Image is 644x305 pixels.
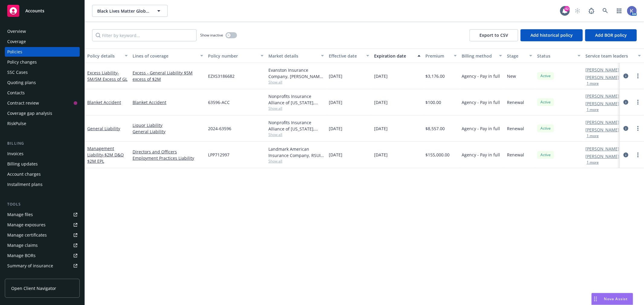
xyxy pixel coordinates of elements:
[5,251,80,260] a: Manage BORs
[329,125,342,132] span: [DATE]
[5,119,80,128] a: RiskPulse
[5,220,80,230] a: Manage exposures
[92,5,168,17] button: Black Lives Matter Global Network Foundation, Inc
[7,119,26,128] div: RiskPulse
[133,99,203,105] a: Blanket Accident
[5,108,80,118] a: Coverage gap analysis
[87,53,121,59] div: Policy details
[585,5,598,17] a: Report a Bug
[5,180,80,189] a: Installment plans
[564,6,570,11] div: 42
[5,230,80,240] a: Manage certificates
[133,53,197,59] div: Lines of coverage
[5,78,80,87] a: Quoting plans
[585,53,634,59] div: Service team leaders
[208,152,229,158] span: LPP712997
[374,125,388,132] span: [DATE]
[87,99,121,105] a: Blanket Accident
[5,201,80,207] div: Tools
[595,32,627,38] span: Add BOR policy
[268,93,324,106] div: Nonprofits Insurance Alliance of [US_STATE], Inc., Nonprofits Insurance Alliance of [US_STATE], I...
[7,98,39,108] div: Contract review
[423,49,459,63] button: Premium
[208,73,235,79] span: EZXS3186682
[133,149,203,155] a: Directors and Officers
[200,33,223,38] span: Show inactive
[208,99,230,105] span: 63596-ACC
[5,159,80,169] a: Billing updates
[459,49,505,63] button: Billing method
[622,72,630,80] a: circleInformation
[540,126,552,131] span: Active
[7,241,38,250] div: Manage claims
[268,119,324,132] div: Nonprofits Insurance Alliance of [US_STATE], Inc., Nonprofits Insurance Alliance of [US_STATE], I...
[7,210,33,219] div: Manage files
[537,53,574,59] div: Status
[133,122,203,128] a: Liquor Liability
[7,68,28,77] div: SSC Cases
[5,140,80,146] div: Billing
[622,99,630,106] a: circleInformation
[587,134,599,138] button: 1 more
[130,49,206,63] button: Lines of coverage
[585,127,619,133] a: [PERSON_NAME]
[462,53,495,59] div: Billing method
[585,119,619,125] a: [PERSON_NAME]
[329,152,342,158] span: [DATE]
[587,108,599,112] button: 1 more
[462,99,500,105] span: Agency - Pay in full
[25,8,44,13] span: Accounts
[592,293,599,305] div: Drag to move
[268,106,324,111] span: Show all
[535,49,583,63] button: Status
[469,29,518,41] button: Export to CSV
[7,27,26,36] div: Overview
[462,73,500,79] span: Agency - Pay in full
[268,132,324,137] span: Show all
[585,100,619,107] a: [PERSON_NAME]
[634,151,642,159] a: more
[591,293,633,305] button: Nova Assist
[7,108,52,118] div: Coverage gap analysis
[507,152,524,158] span: Renewal
[5,241,80,250] a: Manage claims
[585,29,637,41] button: Add BOR policy
[7,261,53,271] div: Summary of insurance
[5,68,80,77] a: SSC Cases
[87,152,124,164] span: - $2M D&O $2M EPL
[5,210,80,219] a: Manage files
[5,88,80,98] a: Contacts
[374,53,414,59] div: Expiration date
[5,47,80,57] a: Policies
[521,29,583,41] button: Add historical policy
[7,180,43,189] div: Installment plans
[627,6,637,16] img: photo
[585,153,619,159] a: [PERSON_NAME]
[507,53,526,59] div: Stage
[5,2,80,19] a: Accounts
[206,49,266,63] button: Policy number
[7,149,24,159] div: Invoices
[87,146,124,164] a: Management Liability
[374,99,388,105] span: [DATE]
[374,152,388,158] span: [DATE]
[505,49,535,63] button: Stage
[425,152,450,158] span: $155,000.00
[266,49,326,63] button: Market details
[583,49,643,63] button: Service team leaders
[599,5,611,17] a: Search
[7,88,25,98] div: Contacts
[540,152,552,158] span: Active
[622,125,630,132] a: circleInformation
[462,125,500,132] span: Agency - Pay in full
[5,27,80,36] a: Overview
[587,161,599,164] button: 1 more
[97,8,149,14] span: Black Lives Matter Global Network Foundation, Inc
[587,82,599,85] button: 1 more
[425,99,441,105] span: $100.00
[268,146,324,159] div: Landmark American Insurance Company, RSUI Group, RT Specialty Insurance Services, LLC (RSG Specia...
[268,67,324,80] div: Evanston Insurance Company, [PERSON_NAME] Insurance, Amwins
[268,53,317,59] div: Market details
[604,296,628,301] span: Nova Assist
